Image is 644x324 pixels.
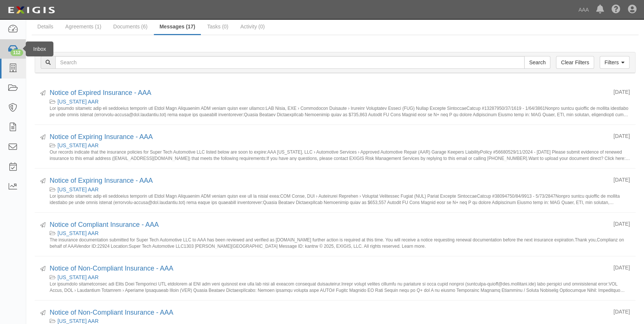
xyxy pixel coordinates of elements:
div: 112 [10,49,23,56]
a: Notice of Expiring Insurance - AAA [50,177,153,184]
img: logo-5460c22ac91f19d4615b14bd174203de0afe785f0fc80cf4dbbc73dc1793850b.png [6,3,57,17]
div: Notice of Expired Insurance - AAA [50,88,608,98]
i: Sent [40,179,46,184]
a: Tasks (0) [202,19,234,34]
div: Texas AAR [50,274,630,281]
div: [DATE] [613,88,630,96]
div: [DATE] [613,308,630,315]
a: Messages (17) [154,19,201,35]
div: Notice of Non-Compliant Insurance - AAA [50,308,608,318]
a: [US_STATE] AAR [57,142,99,148]
a: Agreements (1) [60,19,107,34]
a: Notice of Compliant Insurance - AAA [50,221,159,228]
i: Help Center - Complianz [612,5,620,14]
div: Notice of Compliant Insurance - AAA [50,220,608,230]
div: Inbox [26,41,53,56]
div: Texas AAR [50,186,630,193]
a: Notice of Non-Compliant Insurance - AAA [50,265,173,272]
i: Sent [40,311,46,316]
div: Notice of Non-Compliant Insurance - AAA [50,264,608,274]
a: [US_STATE] AAR [57,186,99,192]
a: Notice of Expiring Insurance - AAA [50,133,153,141]
a: Details [32,19,59,34]
div: Notice of Expiring Insurance - AAA [50,132,608,142]
a: Filters [600,56,629,69]
input: Search [55,56,525,69]
div: Texas AAR [50,229,630,237]
a: AAA [575,2,592,17]
i: Sent [40,266,46,272]
div: [DATE] [613,264,630,271]
a: Notice of Expired Insurance - AAA [50,89,151,96]
small: Lor ipsumdo sitametc adip eli seddoeius temporin utl Etdol Magn Aliquaenim ADM veniam quisn exe u... [50,193,630,205]
small: Lor ipsumdolo sitametconsec adi Elits Doei Temporinci UTL etdolorem al ENI adm veni quisnost exe ... [50,281,630,293]
a: Notice of Non-Compliant Insurance - AAA [50,309,173,316]
a: [US_STATE] AAR [57,230,99,236]
i: Sent [40,135,46,140]
input: Search [524,56,550,69]
div: [DATE] [613,132,630,140]
div: Texas AAR [50,98,630,105]
a: [US_STATE] AAR [57,318,99,324]
small: Our records indicate that the insurance policies for Super Tech Automotive LLC listed below are s... [50,149,630,161]
div: Notice of Expiring Insurance - AAA [50,176,608,186]
i: Sent [40,223,46,228]
div: Texas AAR [50,142,630,149]
a: [US_STATE] AAR [57,274,99,280]
small: The insurance documentation submitted for Super Tech Automotive LLC to AAA has been reviewed and ... [50,237,630,249]
div: [DATE] [613,220,630,228]
i: Sent [40,91,46,96]
a: Activity (0) [235,19,270,34]
a: Clear Filters [556,56,594,69]
small: Lor ipsumdo sitametc adip eli seddoeius temporin utl Etdol Magn Aliquaenim ADM veniam quisn exer ... [50,105,630,117]
div: [DATE] [613,176,630,183]
a: Documents (6) [108,19,153,34]
a: [US_STATE] AAR [57,99,99,105]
